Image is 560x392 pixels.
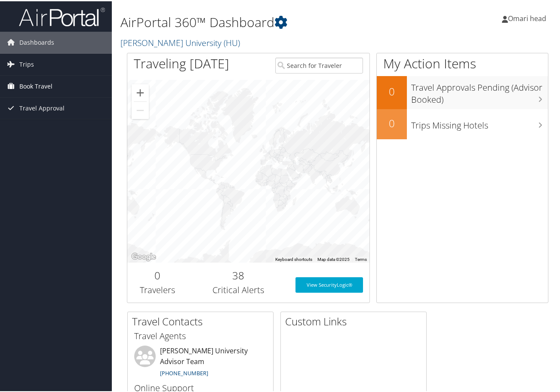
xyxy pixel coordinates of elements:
[132,313,273,328] h2: Travel Contacts
[502,4,555,30] a: Omari head
[377,53,548,71] h1: My Action Items
[134,53,229,71] h1: Traveling [DATE]
[275,56,363,72] input: Search for Traveler
[355,256,367,260] a: Terms (opens in new tab)
[129,250,158,261] a: Open this area in Google Maps (opens a new window)
[19,6,105,26] img: airportal-logo.png
[194,283,283,295] h3: Critical Alerts
[285,313,426,328] h2: Custom Links
[377,108,548,138] a: 0Trips Missing Hotels
[134,283,182,295] h3: Travelers
[377,83,407,98] h2: 0
[134,329,267,341] h3: Travel Agents
[411,114,548,130] h3: Trips Missing Hotels
[275,255,312,261] button: Keyboard shortcuts
[508,12,546,22] span: Omari head
[317,256,350,260] span: Map data ©2025
[19,52,34,74] span: Trips
[120,12,410,30] h1: AirPortal 360™ Dashboard
[377,115,407,129] h2: 0
[132,83,149,100] button: Zoom in
[130,344,271,380] li: [PERSON_NAME] University Advisor Team
[160,368,208,376] a: [PHONE_NUMBER]
[194,267,283,282] h2: 38
[19,96,65,118] span: Travel Approval
[132,101,149,118] button: Zoom out
[377,75,548,108] a: 0Travel Approvals Pending (Advisor Booked)
[411,76,548,104] h3: Travel Approvals Pending (Advisor Booked)
[295,276,363,291] a: View SecurityLogic®
[19,74,52,96] span: Book Travel
[19,31,54,52] span: Dashboards
[129,250,158,261] img: Google
[134,267,182,282] h2: 0
[120,36,242,47] a: [PERSON_NAME] University (HU)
